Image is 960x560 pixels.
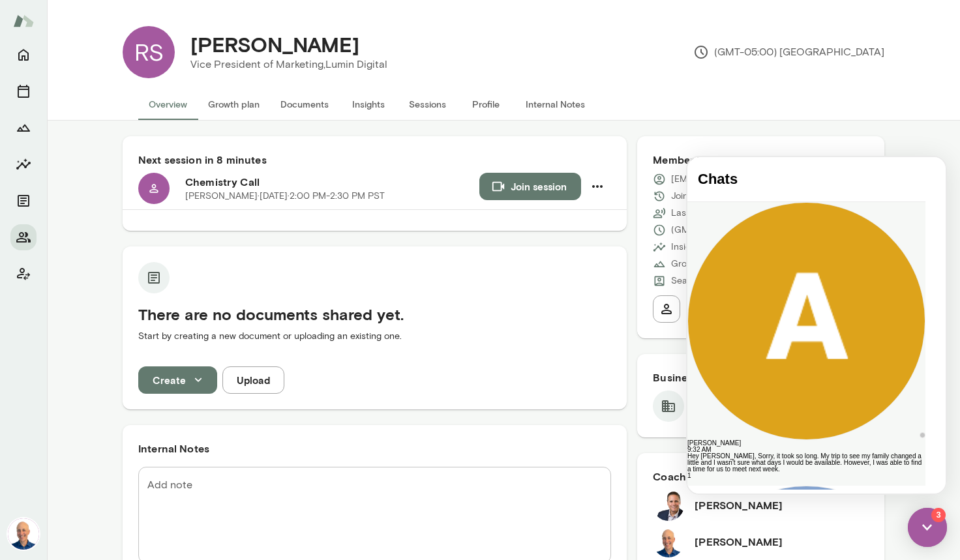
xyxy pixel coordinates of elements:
h4: Chats [10,14,228,31]
button: Client app [10,261,37,287]
div: RS [123,26,175,78]
img: Jon Fraser [653,490,684,521]
h4: [PERSON_NAME] [190,32,359,57]
button: Home [10,42,37,68]
h5: There are no documents shared yet. [138,304,611,325]
h6: Coaches [653,469,869,484]
button: Create [138,366,217,394]
h6: [PERSON_NAME] [695,534,783,550]
p: [PERSON_NAME] · [DATE] · 2:00 PM-2:30 PM PST [185,190,385,203]
p: (GMT-05:00) [GEOGRAPHIC_DATA] [693,44,884,60]
p: [EMAIL_ADDRESS][DOMAIN_NAME] [671,173,822,186]
p: (GMT-05:00) [GEOGRAPHIC_DATA] [671,224,822,237]
button: Members [10,224,37,250]
button: Overview [138,89,198,120]
h6: Business Plan [653,370,869,385]
button: Growth Plan [10,115,37,141]
button: Documents [10,188,37,214]
button: Internal Notes [515,89,595,120]
p: Last online [DATE] [671,207,745,220]
p: Growth Plan: Not Started [671,258,773,271]
img: Mark Lazen [8,518,39,550]
h6: Member Details [653,152,869,168]
button: Upload [222,366,284,394]
p: Start by creating a new document or uploading an existing one. [138,330,611,343]
button: Profile [457,89,515,120]
img: Mento [13,8,34,33]
img: Mark Lazen [653,526,684,557]
h6: Internal Notes [138,441,611,456]
button: Documents [270,89,339,120]
p: Vice President of Marketing, Lumin Digital [190,57,387,72]
button: Insights [339,89,398,120]
button: Growth plan [198,89,270,120]
button: Sessions [10,78,37,104]
h6: Chemistry Call [185,174,479,190]
h6: [PERSON_NAME] [695,497,783,513]
p: Joined [DATE] [671,190,727,203]
h6: Next session in 8 minutes [138,152,611,168]
button: Sessions [398,89,457,120]
button: Join session [479,173,581,200]
button: Insights [10,151,37,177]
p: Insights Status: Unsent [671,241,765,254]
p: Seat Type: Standard/Leadership [671,274,803,287]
